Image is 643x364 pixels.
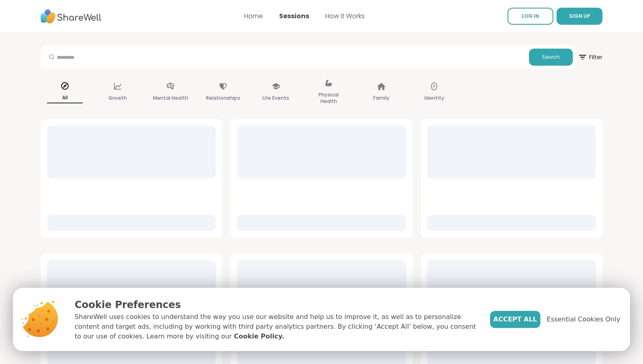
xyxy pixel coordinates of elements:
[490,311,540,328] button: Accept All
[75,312,477,341] p: ShareWell uses cookies to understand the way you use our website and help us to improve it, as we...
[547,315,620,324] span: Essential Cookies Only
[578,47,602,67] span: Filter
[279,11,309,21] a: Sessions
[522,13,539,19] span: LOG IN
[578,45,602,69] button: Filter
[41,5,101,28] img: ShareWell Nav Logo
[373,93,389,103] p: Family
[244,11,263,21] a: Home
[569,13,590,19] span: SIGN UP
[153,93,188,103] p: Mental Health
[75,298,477,312] p: Cookie Preferences
[542,54,560,61] span: Search
[325,11,365,21] a: How It Works
[47,93,83,103] p: All
[508,8,553,25] a: LOG IN
[262,93,289,103] p: Life Events
[557,8,602,25] button: SIGN UP
[493,315,537,324] span: Accept All
[311,90,346,106] p: Physical Health
[108,93,127,103] p: Growth
[234,332,284,341] a: Cookie Policy.
[529,49,573,66] button: Search
[206,93,240,103] p: Relationships
[424,93,444,103] p: Identity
